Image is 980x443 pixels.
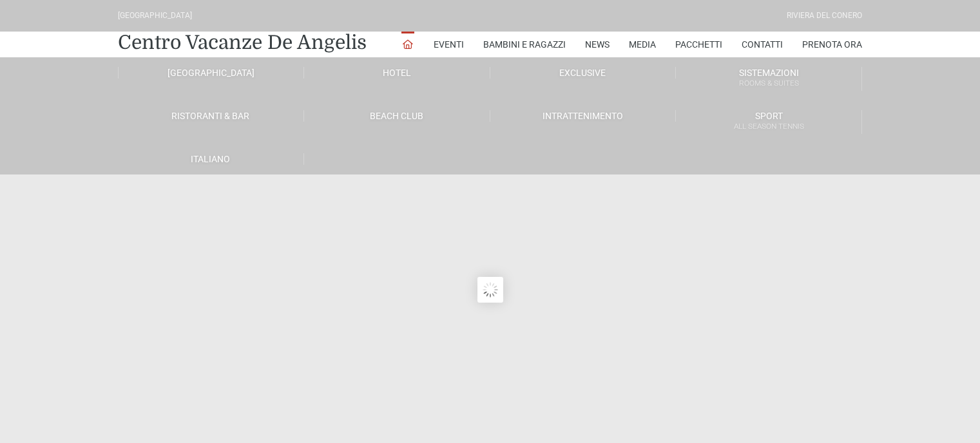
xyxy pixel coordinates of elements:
a: Italiano [118,153,304,165]
span: Italiano [191,154,230,164]
a: Pacchetti [675,32,722,57]
a: Ristoranti & Bar [118,110,304,122]
a: SistemazioniRooms & Suites [676,67,862,91]
a: Centro Vacanze De Angelis [118,30,367,55]
a: SportAll Season Tennis [676,110,862,134]
a: Eventi [434,32,464,57]
small: Rooms & Suites [676,77,861,90]
a: Media [629,32,656,57]
a: Contatti [742,32,783,57]
a: News [585,32,610,57]
a: Hotel [304,67,490,79]
a: Intrattenimento [490,110,677,122]
a: Prenota Ora [802,32,862,57]
div: [GEOGRAPHIC_DATA] [118,10,192,22]
a: Bambini e Ragazzi [483,32,566,57]
small: All Season Tennis [676,120,861,133]
div: Riviera Del Conero [787,10,862,22]
a: Exclusive [490,67,677,79]
a: Beach Club [304,110,490,122]
a: [GEOGRAPHIC_DATA] [118,67,304,79]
